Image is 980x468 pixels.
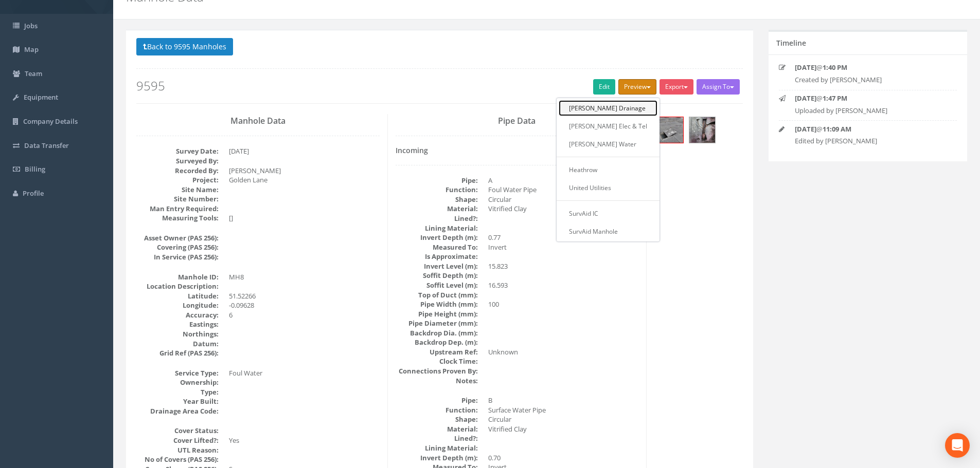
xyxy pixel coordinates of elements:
[396,347,478,357] dt: Upstream Ref:
[136,156,219,166] dt: Surveyed By:
[488,347,639,357] dd: Unknown
[136,79,743,92] h2: 9595
[488,415,639,424] dd: Circular
[136,406,219,416] dt: Drainage Area Code:
[488,396,639,405] dd: B
[23,189,44,198] span: Profile
[593,79,615,95] a: Edit
[559,223,657,239] a: SurvAid Manhole
[795,63,816,72] strong: [DATE]
[136,387,219,397] dt: Type:
[136,301,219,310] dt: Longitude:
[488,261,639,271] dd: 15.823
[136,233,219,243] dt: Asset Owner (PAS 256):
[488,233,639,242] dd: 0.77
[229,213,380,223] dd: []
[488,176,639,185] dd: A
[136,397,219,406] dt: Year Built:
[396,376,478,386] dt: Notes:
[559,205,657,221] a: SurvAid IC
[488,405,639,415] dd: Surface Water Pipe
[136,320,219,329] dt: Eastings:
[776,39,806,47] h5: Timeline
[136,204,219,214] dt: Man Entry Required:
[229,146,380,156] dd: [DATE]
[396,117,639,126] h3: Pipe Data
[396,319,478,328] dt: Pipe Diameter (mm):
[396,309,478,319] dt: Pipe Height (mm):
[136,426,219,436] dt: Cover Status:
[136,310,219,320] dt: Accuracy:
[396,195,478,204] dt: Shape:
[618,79,656,95] button: Preview
[136,436,219,445] dt: Cover Lifted?:
[136,117,380,126] h3: Manhole Data
[136,445,219,455] dt: UTL Reason:
[136,378,219,387] dt: Ownership:
[136,455,219,464] dt: No of Covers (PAS 256):
[795,63,941,72] p: @
[396,252,478,261] dt: Is Approximate:
[396,280,478,290] dt: Soffit Level (m):
[229,166,380,176] dd: [PERSON_NAME]
[795,93,816,103] strong: [DATE]
[795,136,941,146] p: Edited by [PERSON_NAME]
[396,204,478,214] dt: Material:
[396,424,478,434] dt: Material:
[660,79,693,95] button: Export
[559,136,657,152] a: [PERSON_NAME] Water
[396,146,639,154] h4: Incoming
[795,124,941,134] p: @
[24,21,38,30] span: Jobs
[559,162,657,178] a: Heathrow
[24,45,39,54] span: Map
[396,366,478,376] dt: Connections Proven By:
[136,185,219,195] dt: Site Name:
[795,124,816,134] strong: [DATE]
[229,310,380,320] dd: 6
[136,175,219,185] dt: Project:
[136,291,219,301] dt: Latitude:
[229,301,380,310] dd: -0.09628
[488,204,639,214] dd: Vitrified Clay
[136,282,219,291] dt: Location Description:
[823,124,851,134] strong: 11:09 AM
[488,424,639,434] dd: Vitrified Clay
[136,252,219,262] dt: In Service (PAS 256):
[488,453,639,463] dd: 0.70
[396,415,478,424] dt: Shape:
[396,453,478,463] dt: Invert Depth (m):
[229,436,380,445] dd: Yes
[396,261,478,271] dt: Invert Level (m):
[229,291,380,301] dd: 51.52266
[488,299,639,309] dd: 100
[25,164,45,174] span: Billing
[396,214,478,223] dt: Lined?:
[396,223,478,233] dt: Lining Material:
[24,92,58,102] span: Equipment
[559,100,657,116] a: [PERSON_NAME] Drainage
[229,175,380,185] dd: Golden Lane
[136,38,233,55] button: Back to 9595 Manholes
[396,185,478,195] dt: Function:
[25,69,42,78] span: Team
[795,106,941,116] p: Uploaded by [PERSON_NAME]
[396,233,478,242] dt: Invert Depth (m):
[488,280,639,290] dd: 16.593
[396,434,478,443] dt: Lined?:
[795,75,941,85] p: Created by [PERSON_NAME]
[795,93,941,103] p: @
[396,405,478,415] dt: Function:
[689,117,715,143] img: f0236512-3590-2039-d7a7-e6f9250d48ff_20b903a3-0c84-eabc-776e-c30e12399168_thumb.jpg
[23,117,78,126] span: Company Details
[136,272,219,282] dt: Manhole ID:
[24,141,69,150] span: Data Transfer
[488,185,639,195] dd: Foul Water Pipe
[136,348,219,358] dt: Grid Ref (PAS 256):
[488,195,639,204] dd: Circular
[136,213,219,223] dt: Measuring Tools:
[396,242,478,252] dt: Measured To:
[229,272,380,282] dd: MH8
[657,117,683,143] img: f0236512-3590-2039-d7a7-e6f9250d48ff_bdf79811-8828-2e72-19dc-04100a8ae9b9_thumb.jpg
[396,176,478,185] dt: Pipe:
